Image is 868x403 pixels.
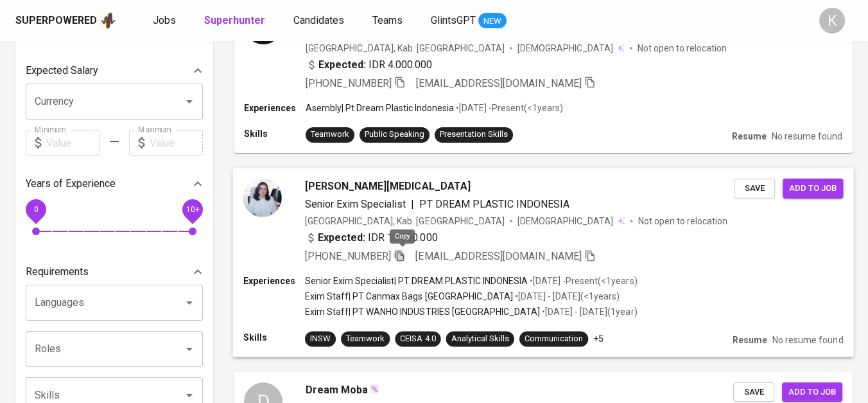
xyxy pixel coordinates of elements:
div: [GEOGRAPHIC_DATA], Kab. [GEOGRAPHIC_DATA] [305,214,505,227]
div: Public Speaking [365,129,424,141]
p: Senior Exim Specialist | PT DREAM PLASTIC INDONESIA [305,274,528,287]
a: Jobs [153,13,178,29]
p: Expected Salary [26,63,98,78]
button: Add to job [783,178,843,198]
button: Save [733,382,774,402]
button: Add to job [782,382,842,402]
button: Open [180,93,198,111]
p: Requirements [26,264,89,280]
p: No resume found [772,334,843,346]
span: Add to job [789,181,837,195]
p: Experiences [243,274,305,287]
p: Experiences [244,102,306,114]
div: Years of Experience [26,171,203,197]
a: [PERSON_NAME][MEDICAL_DATA]Senior Exim Specialist|PT DREAM PLASTIC INDONESIA[GEOGRAPHIC_DATA], Ka... [234,168,853,357]
p: • [DATE] - Present ( <1 years ) [454,102,563,114]
a: Superpoweredapp logo [15,11,117,30]
p: • [DATE] - Present ( <1 years ) [528,274,638,287]
span: NEW [478,15,507,28]
span: Jobs [153,14,176,26]
div: CEISA 4.0 [400,333,435,345]
div: Superpowered [15,13,97,28]
p: Exim Staff | PT WANHO INDUSTRIES [GEOGRAPHIC_DATA] [305,305,540,318]
div: Presentation Skills [440,129,508,141]
b: Expected: [318,57,366,73]
button: Open [180,340,198,358]
span: Candidates [293,14,344,26]
div: IDR 4.000.000 [306,57,432,73]
span: 0 [33,205,38,214]
span: [PHONE_NUMBER] [306,77,392,89]
p: Skills [243,331,305,344]
a: GlintsGPT NEW [431,13,507,29]
span: 10+ [186,205,199,214]
span: Dream Moba [306,382,368,398]
span: [PERSON_NAME][MEDICAL_DATA] [305,178,471,193]
div: Requirements [26,259,203,285]
span: PT DREAM PLASTIC INDONESIA [419,197,569,210]
p: • [DATE] - [DATE] ( 1 year ) [540,305,637,318]
input: Value [150,130,203,156]
span: [DEMOGRAPHIC_DATA] [517,214,615,227]
p: Not open to relocation [638,214,727,227]
div: Expected Salary [26,58,203,84]
p: Not open to relocation [638,42,727,55]
p: Skills [244,127,306,140]
span: Senior Exim Specialist [305,197,406,210]
span: [PHONE_NUMBER] [305,249,391,262]
div: IDR 10.000.000 [305,229,438,245]
p: Resume [732,130,767,143]
b: Expected: [318,229,365,245]
p: Resume [733,334,767,346]
p: Years of Experience [26,176,116,192]
div: Teamwork [311,129,349,141]
img: 83633b24-9b09-4fd3-b577-5fbd4a993254.jpg [243,178,282,217]
span: [EMAIL_ADDRESS][DOMAIN_NAME] [415,249,582,262]
p: No resume found [772,130,842,143]
div: [GEOGRAPHIC_DATA], Kab. [GEOGRAPHIC_DATA] [306,42,505,55]
img: app logo [100,11,117,30]
a: Candidates [293,13,347,29]
div: K [819,8,845,33]
a: Teams [372,13,405,29]
b: Superhunter [204,14,265,26]
button: Save [734,178,775,198]
span: Save [740,181,768,195]
span: GlintsGPT [431,14,476,26]
img: magic_wand.svg [369,384,379,394]
span: Save [740,385,768,400]
div: Analytical Skills [451,333,509,345]
span: Teams [372,14,403,26]
p: • [DATE] - [DATE] ( <1 years ) [513,290,620,303]
span: Add to job [788,385,836,400]
div: Communication [525,333,583,345]
div: Teamwork [346,333,385,345]
a: Superhunter [204,13,268,29]
p: Asembly | Pt Dream Plastic Indonesia [306,102,454,114]
span: [EMAIL_ADDRESS][DOMAIN_NAME] [416,77,582,89]
span: | [411,196,414,211]
p: Exim Staff | PT Canmax Bags [GEOGRAPHIC_DATA] [305,290,513,303]
p: +5 [593,332,603,345]
div: INSW [310,333,331,345]
button: Open [180,294,198,312]
input: Value [46,130,100,156]
span: [DEMOGRAPHIC_DATA] [517,42,615,55]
